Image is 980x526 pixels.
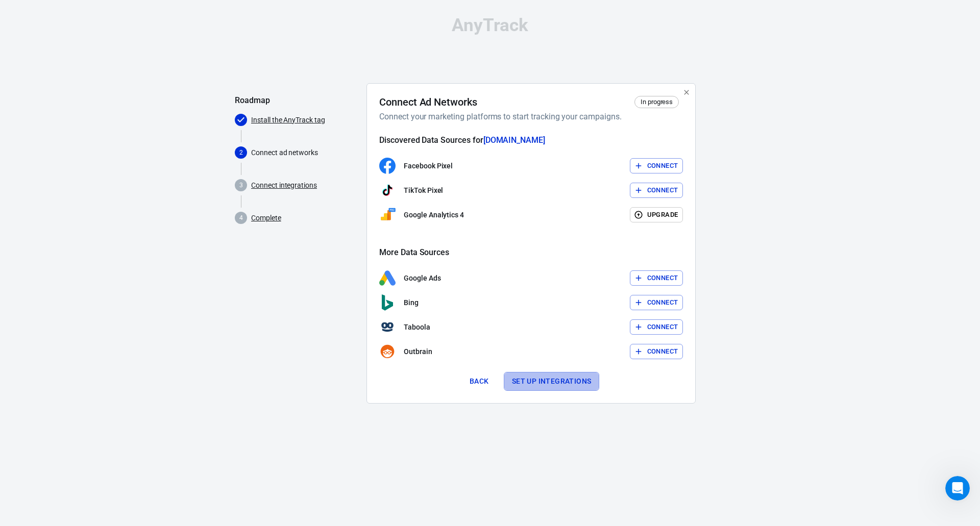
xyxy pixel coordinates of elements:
[379,96,477,108] h4: Connect Ad Networks
[251,213,281,223] a: Complete
[630,207,683,223] button: Upgrade
[239,149,243,156] text: 2
[404,210,464,220] p: Google Analytics 4
[379,247,683,258] h5: More Data Sources
[630,270,683,286] button: Connect
[630,158,683,174] button: Connect
[637,97,676,107] span: In progress
[251,180,317,191] a: Connect integrations
[379,110,679,123] h6: Connect your marketing platforms to start tracking your campaigns.
[239,182,243,189] text: 3
[945,476,970,500] iframe: Intercom live chat
[404,297,419,308] p: Bing
[404,346,432,357] p: Outbrain
[235,95,358,106] h5: Roadmap
[404,161,453,171] p: Facebook Pixel
[379,135,683,145] h5: Discovered Data Sources for
[251,115,325,126] a: Install the AnyTrack tag
[463,372,496,391] button: Back
[504,372,600,391] button: Set up integrations
[404,185,443,196] p: TikTok Pixel
[630,295,683,311] button: Connect
[235,16,745,34] div: AnyTrack
[483,135,545,145] span: [DOMAIN_NAME]
[404,322,430,333] p: Taboola
[630,319,683,335] button: Connect
[251,147,358,158] p: Connect ad networks
[630,183,683,198] button: Connect
[239,214,243,221] text: 4
[404,273,441,284] p: Google Ads
[630,344,683,360] button: Connect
